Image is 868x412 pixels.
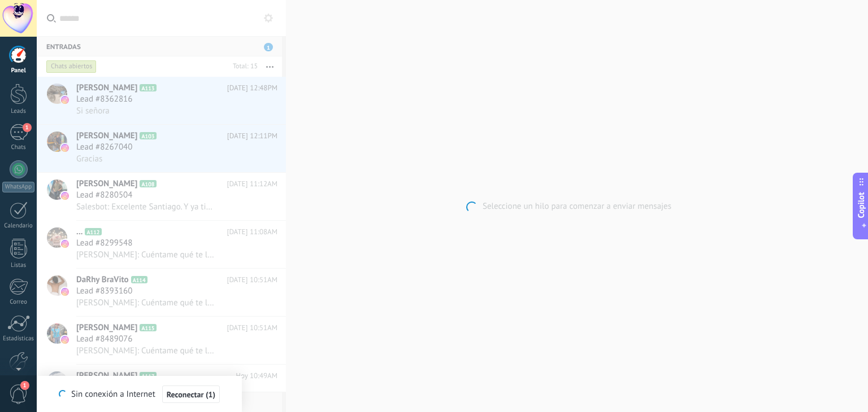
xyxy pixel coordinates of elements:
[2,182,34,192] div: WhatsApp
[2,262,35,269] div: Listas
[2,299,35,306] div: Correo
[23,123,32,132] span: 1
[2,222,35,230] div: Calendario
[59,385,220,404] div: Sin conexión a Internet
[856,192,867,218] span: Copilot
[167,391,215,398] span: Reconectar (1)
[20,381,29,390] span: 1
[2,144,35,151] div: Chats
[2,67,35,74] div: Panel
[2,335,35,343] div: Estadísticas
[2,108,35,115] div: Leads
[162,385,220,404] button: Reconectar (1)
